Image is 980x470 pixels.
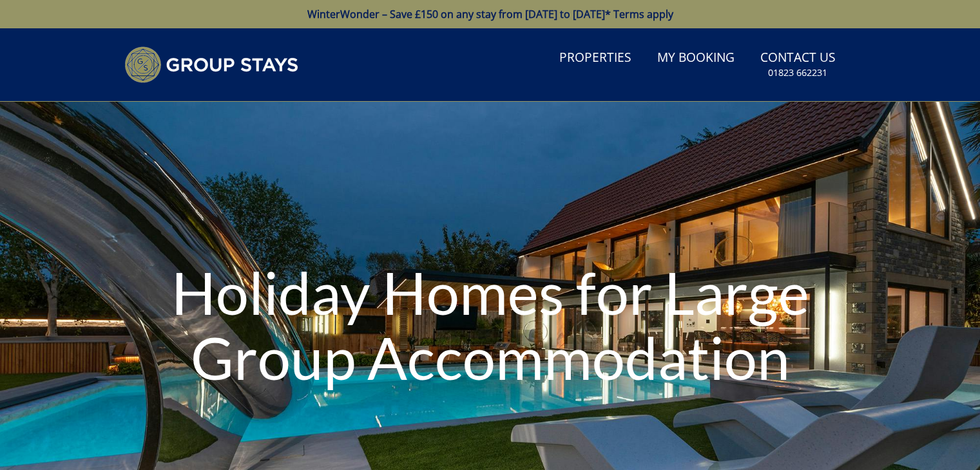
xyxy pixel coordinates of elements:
[554,44,637,73] a: Properties
[147,234,833,415] h1: Holiday Homes for Large Group Accommodation
[652,44,740,73] a: My Booking
[124,46,298,83] img: Group Stays
[768,66,827,79] small: 01823 662231
[755,44,841,86] a: Contact Us01823 662231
